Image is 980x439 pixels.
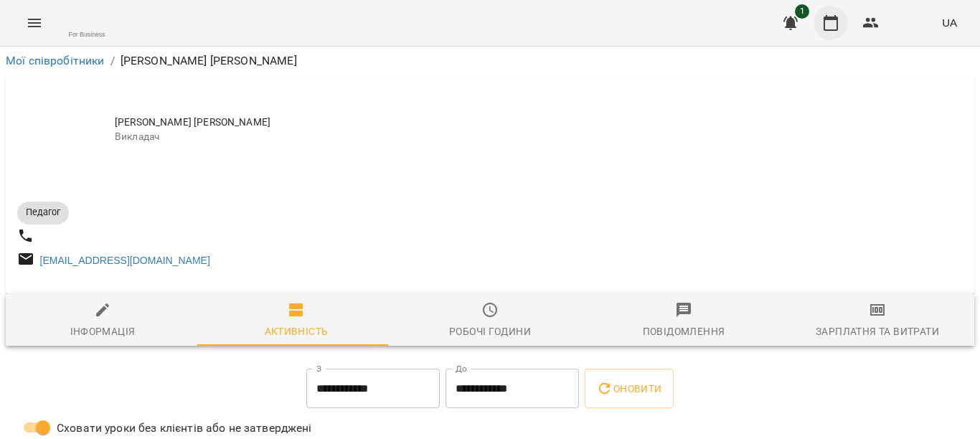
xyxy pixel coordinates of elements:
button: UA [936,9,963,36]
button: Оновити [585,369,673,409]
span: Викладач [115,130,963,144]
img: Voopty Logo [69,7,141,29]
img: Ксьоншкевич Анастасія Олександрівна [24,94,96,166]
span: 1 [795,4,809,19]
button: Menu [17,6,52,40]
div: Робочі години [449,323,531,340]
span: UA [942,15,957,30]
div: Зарплатня та Витрати [816,323,939,340]
div: Активність [265,323,329,340]
a: [EMAIL_ADDRESS][DOMAIN_NAME] [40,255,210,266]
li: / [110,52,115,70]
span: Педагог [17,206,69,219]
a: Мої співробітники [6,54,105,67]
span: [PERSON_NAME] [PERSON_NAME] [115,115,963,130]
div: Інформація [70,323,136,340]
span: For Business [69,30,141,39]
p: [PERSON_NAME] [PERSON_NAME] [121,52,297,70]
div: Повідомлення [643,323,725,340]
span: Оновити [596,380,661,397]
nav: breadcrumb [6,52,974,70]
img: 497ea43cfcb3904c6063eaf45c227171.jpeg [902,13,922,33]
span: Сховати уроки без клієнтів або не затверджені [57,420,312,437]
